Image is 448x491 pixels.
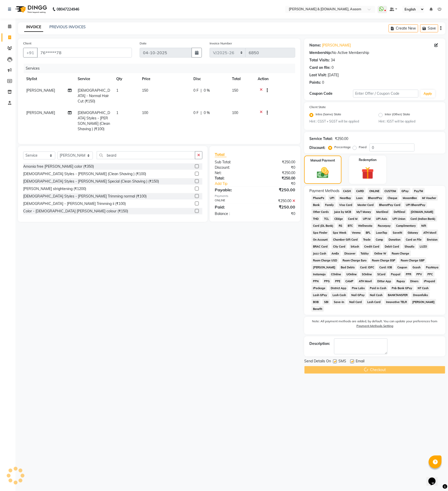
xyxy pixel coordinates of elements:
[391,216,407,222] span: UPI Union
[309,319,440,330] label: Note: All payment methods are added, by default. You can update your preferences from
[374,230,389,235] span: LoanTap
[190,73,229,85] th: Disc
[113,73,139,85] th: Qty
[309,119,371,124] small: Hint : CGST + SGST will be applied
[378,202,402,208] span: BharatPay Card
[309,65,330,70] div: Card on file:
[426,271,435,277] span: PPC
[193,88,199,93] span: 0 F
[311,285,327,291] span: iPackage
[313,166,333,180] img: _cash.svg
[401,195,419,201] span: MosamBee
[211,211,255,216] div: Balance :
[331,243,347,249] span: City Card
[97,151,195,159] input: Search or Scan
[311,195,326,201] span: PhonePe
[142,88,148,93] span: 150
[363,243,381,249] span: Credit Card
[210,41,232,46] label: Invoice Number
[364,230,372,235] span: BFL
[350,285,366,291] span: Pine Labs
[384,299,409,305] span: Innovative TELR
[426,470,443,486] iframe: chat widget
[338,202,354,208] span: Visa Card
[304,358,331,365] span: Send Details On
[255,176,299,181] div: ₹250.00
[334,278,342,284] span: PPE
[403,243,416,249] span: Shoutlo
[309,145,325,150] div: Discount:
[390,250,411,256] span: Room Charge
[309,50,440,55] div: No Active Membership
[411,292,430,298] span: Dreamfolks
[356,202,375,208] span: Master Card
[332,299,346,305] span: Save-In
[26,88,55,93] span: [PERSON_NAME]
[57,2,79,16] b: 08047224946
[215,152,227,157] span: Total
[368,188,381,194] span: ONLINE
[358,165,378,181] img: _gift.svg
[366,299,382,305] span: Lash Card
[23,41,31,46] label: Client
[23,48,38,58] button: +91
[309,136,333,141] div: Service Total:
[379,119,440,124] small: Hint : IGST will be applied
[211,204,255,210] div: Paid:
[311,216,320,222] span: THD
[255,211,299,216] div: ₹0
[333,209,353,215] span: Juice by MCB
[309,58,330,63] div: Total Visits:
[359,158,377,162] label: Redemption
[311,202,321,208] span: Bank
[324,202,336,208] span: Family
[366,195,384,201] span: BharatPay
[334,145,351,149] label: Percentage
[415,271,424,277] span: PPV
[211,165,255,170] div: Discount:
[24,64,299,73] div: Services
[23,73,75,85] th: Stylist
[331,230,348,235] span: Spa Week
[386,292,409,298] span: BANKTANSFER
[23,209,128,214] div: Color - [DEMOGRAPHIC_DATA] [PERSON_NAME] colour (₹150)
[322,299,330,305] span: SBI
[368,285,388,291] span: Paid in Cash
[350,230,362,235] span: Venmo
[342,188,353,194] span: CASH
[311,237,329,242] span: On Account
[255,73,295,85] th: Action
[331,58,335,63] div: 34
[116,110,118,115] span: 1
[424,264,440,270] span: PayMaya
[211,159,255,165] div: Sub Total:
[49,25,86,29] a: PREVIOUS INVOICES
[370,257,397,263] span: Room Charge EGP
[337,223,344,229] span: RS
[37,48,132,58] input: Search by Name/Mobile/Email/Code
[378,264,394,270] span: Card: IOB
[344,278,355,284] span: CAMP
[404,202,427,208] span: UPI BharatPay
[376,223,392,229] span: Razorpay
[140,41,147,46] label: Date
[420,24,438,32] button: Save
[345,271,359,277] span: UOnline
[406,230,420,235] span: GMoney
[356,324,393,328] label: Payment Methods Setting
[309,341,330,346] div: Description:
[387,237,402,242] span: Donation
[375,209,390,215] span: MariDeal
[328,195,336,201] span: UPI
[374,237,385,242] span: Comp
[361,216,372,222] span: UPI M
[23,201,126,206] div: [DEMOGRAPHIC_DATA] - [PERSON_NAME] Trimming ii (₹100)
[343,250,357,256] span: Discover
[422,230,438,235] span: ATH Movil
[335,136,348,141] div: ₹250.00
[355,209,373,215] span: MyT Money
[353,90,418,98] input: Enter Offer / Coupon Code
[413,188,425,194] span: PayTM
[311,209,330,215] span: Other Cards
[322,216,331,222] span: TCL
